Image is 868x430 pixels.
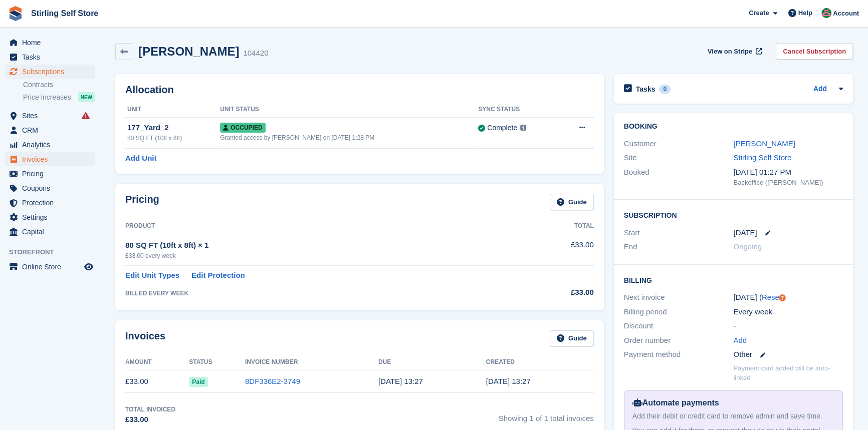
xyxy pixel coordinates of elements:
[125,218,518,234] th: Product
[22,225,82,239] span: Capital
[5,138,95,152] a: menu
[125,194,159,210] h2: Pricing
[776,43,853,60] a: Cancel Subscription
[22,167,82,181] span: Pricing
[798,8,812,18] span: Help
[708,47,752,57] span: View on Stripe
[22,152,82,166] span: Invoices
[624,335,734,346] div: Order number
[624,152,734,164] div: Site
[189,354,245,370] th: Status
[5,36,95,50] a: menu
[220,123,265,133] span: Occupied
[83,261,95,273] a: Preview store
[659,85,671,94] div: 0
[624,275,843,285] h2: Billing
[22,65,82,79] span: Subscriptions
[499,405,594,425] span: Showing 1 of 1 total invoices
[125,289,518,298] div: BILLED EVERY WEEK
[733,227,757,239] time: 2025-08-29 00:00:00 UTC
[189,377,207,387] span: Paid
[125,370,189,393] td: £33.00
[125,84,594,96] h2: Allocation
[733,306,843,318] div: Every week
[478,102,558,118] th: Sync Status
[22,181,82,195] span: Coupons
[191,270,245,281] a: Edit Protection
[22,109,82,123] span: Sites
[125,405,175,414] div: Total Invoiced
[22,210,82,224] span: Settings
[624,241,734,253] div: End
[778,293,787,302] div: Tooltip anchor
[733,242,762,251] span: Ongoing
[245,377,300,385] a: 8DF336E2-3749
[733,363,843,383] p: Payment card added will be auto-linked
[127,134,220,143] div: 80 SQ FT (10ft x 8ft)
[127,122,220,134] div: 177_Yard_2
[733,335,747,346] a: Add
[5,123,95,137] a: menu
[813,84,827,95] a: Add
[5,152,95,166] a: menu
[624,123,843,131] h2: Booking
[23,80,95,90] a: Contracts
[22,196,82,210] span: Protection
[518,218,594,234] th: Total
[378,377,423,385] time: 2025-08-30 12:27:41 UTC
[22,123,82,137] span: CRM
[733,320,843,332] div: -
[733,139,795,148] a: [PERSON_NAME]
[245,354,378,370] th: Invoice Number
[520,125,526,131] img: icon-info-grey-7440780725fd019a000dd9b08b2336e03edf1995a4989e88bcd33f0948082b44.svg
[5,225,95,239] a: menu
[125,240,518,251] div: 80 SQ FT (10ft x 8ft) × 1
[518,287,594,298] div: £33.00
[5,50,95,64] a: menu
[550,194,594,210] a: Guide
[125,354,189,370] th: Amount
[138,45,239,58] h2: [PERSON_NAME]
[518,234,594,265] td: £33.00
[220,102,478,118] th: Unit Status
[5,181,95,195] a: menu
[22,260,82,274] span: Online Store
[125,153,156,164] a: Add Unit
[243,48,268,59] div: 104420
[125,102,220,118] th: Unit
[82,112,90,120] i: Smart entry sync failures have occurred
[733,153,791,162] a: Stirling Self Store
[8,6,23,21] img: stora-icon-8386f47178a22dfd0bd8f6a31ec36ba5ce8667c1dd55bd0f319d3a0aa187defe.svg
[636,85,656,94] h2: Tasks
[749,8,769,18] span: Create
[22,36,82,50] span: Home
[5,65,95,79] a: menu
[23,92,95,103] a: Price increases NEW
[704,43,764,60] a: View on Stripe
[487,123,517,133] div: Complete
[833,9,859,19] span: Account
[23,93,71,102] span: Price increases
[624,306,734,318] div: Billing period
[733,178,843,188] div: Backoffice ([PERSON_NAME])
[624,167,734,188] div: Booked
[22,50,82,64] span: Tasks
[125,414,175,425] div: £33.00
[624,349,734,360] div: Payment method
[550,330,594,347] a: Guide
[5,210,95,224] a: menu
[22,138,82,152] span: Analytics
[632,411,834,421] div: Add their debit or credit card to remove admin and save time.
[486,354,594,370] th: Created
[632,397,834,409] div: Automate payments
[733,292,843,303] div: [DATE] ( )
[125,251,518,260] div: £33.00 every week
[733,167,843,178] div: [DATE] 01:27 PM
[624,320,734,332] div: Discount
[624,292,734,303] div: Next invoice
[78,92,95,102] div: NEW
[624,210,843,220] h2: Subscription
[27,5,102,22] a: Stirling Self Store
[9,247,100,257] span: Storefront
[5,167,95,181] a: menu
